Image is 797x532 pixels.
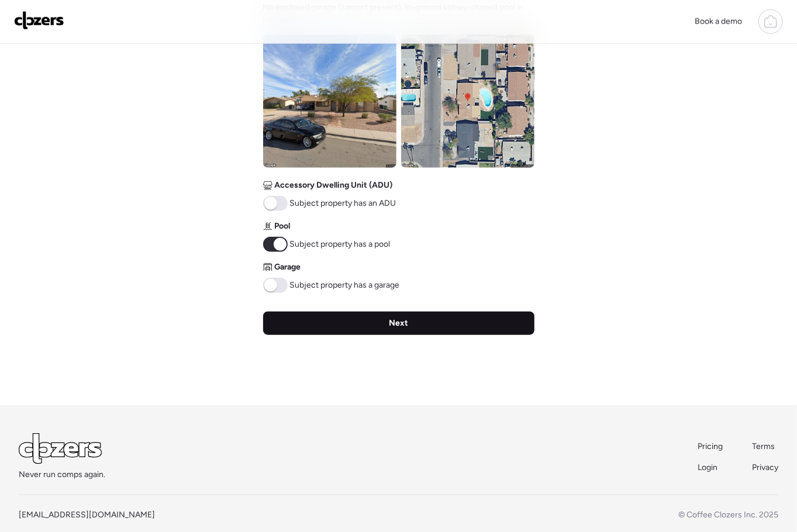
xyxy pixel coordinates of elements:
[275,179,393,191] span: Accessory Dwelling Unit (ADU)
[698,441,723,451] span: Pricing
[290,239,391,250] span: Subject property has a pool
[678,510,778,520] span: © Coffee Clozers Inc. 2025
[19,469,105,481] span: Never run comps again.
[752,441,778,452] a: Terms
[698,441,724,452] a: Pricing
[752,441,775,451] span: Terms
[275,261,301,273] span: Garage
[752,462,778,472] span: Privacy
[698,462,717,472] span: Login
[290,198,396,209] span: Subject property has an ADU
[389,317,408,329] span: Next
[290,279,400,291] span: Subject property has a garage
[275,220,291,232] span: Pool
[752,462,778,474] a: Privacy
[695,16,742,26] span: Book a demo
[698,462,724,474] a: Login
[19,433,102,464] img: Logo Light
[19,510,155,520] a: [EMAIL_ADDRESS][DOMAIN_NAME]
[14,11,64,30] img: Logo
